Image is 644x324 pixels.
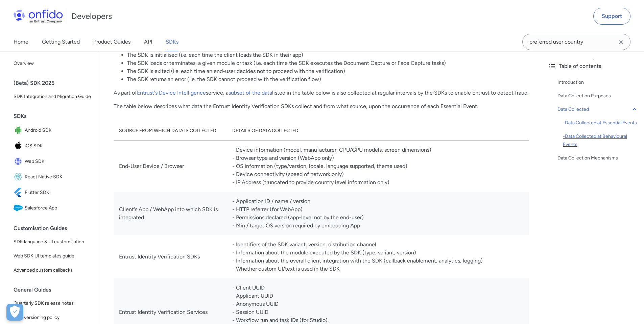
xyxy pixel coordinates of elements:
img: IconFlutter SDK [14,188,25,197]
a: API [144,32,152,51]
svg: Clear search field button [617,38,625,46]
span: iOS SDK [25,141,92,151]
td: End-User Device / Browser [114,140,227,192]
th: Source from which data is collected [114,121,227,141]
a: IconWeb SDKWeb SDK [11,154,94,169]
td: Entrust Identity Verification SDKs [114,235,227,278]
td: Client's App / WebApp into which SDK is integrated [114,192,227,235]
div: Customisation Guides [14,222,97,235]
li: The SDK loads or terminates, a given module or task (i.e. each time the SDK executes the Document... [127,59,529,67]
input: Onfido search input field [522,34,630,50]
img: Onfido Logo [14,9,63,23]
span: SDK versioning policy [14,314,92,322]
div: SDKs [14,109,97,123]
img: IconiOS SDK [14,141,25,151]
a: Home [14,32,28,51]
a: -Data Collected at Behavioural Events [563,132,639,149]
span: Web SDK UI templates guide [14,252,92,260]
span: Web SDK [25,157,92,166]
button: Open Preferences [6,304,23,321]
p: The table below describes what data the Entrust Identity Verification SDKs collect and from what ... [114,102,529,110]
a: SDK Integration and Migration Guide [11,90,94,103]
img: IconReact Native SDK [14,172,25,182]
img: IconAndroid SDK [14,126,25,135]
div: General Guides [14,283,97,297]
a: Entrust's Device Intelligence [137,90,206,96]
span: SDK language & UI customisation [14,238,92,246]
img: IconWeb SDK [14,157,25,166]
li: The SDK is initialised (i.e. each time the client loads the SDK in their app) [127,51,529,59]
a: Advanced custom callbacks [11,264,94,277]
a: Data Collection Purposes [557,92,639,100]
a: -Data Collected at Essential Events [563,119,639,127]
a: IconFlutter SDKFlutter SDK [11,185,94,200]
span: Quarterly SDK release notes [14,299,92,307]
a: Getting Started [42,32,80,51]
div: - Data Collected at Behavioural Events [563,132,639,149]
a: SDKs [166,32,178,51]
td: - Application ID / name / version - HTTP referrer (for WebApp) - Permissions declared (app-level ... [227,192,529,235]
div: - Data Collected at Essential Events [563,119,639,127]
a: IconSalesforce AppSalesforce App [11,201,94,216]
a: subset of the data [229,90,272,96]
span: Advanced custom callbacks [14,266,92,274]
span: SDK Integration and Migration Guide [14,93,92,101]
a: Support [593,8,630,25]
a: IconAndroid SDKAndroid SDK [11,123,94,138]
a: Web SDK UI templates guide [11,249,94,263]
td: - Device information (model, manufacturer, CPU/GPU models, screen dimensions) - Browser type and ... [227,140,529,192]
a: SDK language & UI customisation [11,235,94,249]
a: Introduction [557,78,639,86]
h1: Developers [71,11,112,22]
div: Cookie Preferences [6,304,23,321]
td: - Identifiers of the SDK variant, version, distribution channel - Information about the module ex... [227,235,529,278]
div: (Beta) SDK 2025 [14,76,97,90]
li: The SDK returns an error (i.e. the SDK cannot proceed with the verification flow) [127,75,529,83]
img: IconSalesforce App [14,203,25,213]
a: Data Collection Mechanisms [557,154,639,162]
span: Flutter SDK [25,188,92,197]
div: Table of contents [548,62,639,70]
a: Data Collected [557,105,639,114]
span: React Native SDK [25,172,92,182]
th: Details of data collected [227,121,529,141]
a: Quarterly SDK release notes [11,297,94,310]
a: IconReact Native SDKReact Native SDK [11,170,94,184]
a: Product Guides [93,32,130,51]
a: Overview [11,57,94,70]
li: The SDK is exited (i.e. each time an end-user decides not to proceed with the verification) [127,67,529,75]
span: Salesforce App [25,203,92,213]
span: Overview [14,59,92,68]
p: As part of service, a listed in the table below is also collected at regular intervals by the SDK... [114,89,529,97]
a: IconiOS SDKiOS SDK [11,139,94,153]
span: Android SDK [25,126,92,135]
